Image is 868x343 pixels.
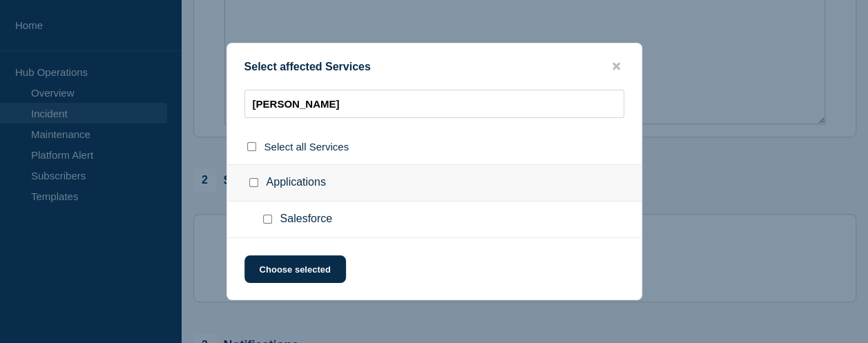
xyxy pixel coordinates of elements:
input: Search [244,90,624,118]
input: select all checkbox [247,142,256,151]
button: Choose selected [244,255,346,283]
span: Salesforce [280,213,333,226]
button: close button [608,60,624,73]
span: Select all Services [264,141,349,153]
div: Applications [227,164,642,202]
input: Salesforce checkbox [263,215,272,224]
div: Select affected Services [227,60,642,73]
input: Applications checkbox [249,178,258,187]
